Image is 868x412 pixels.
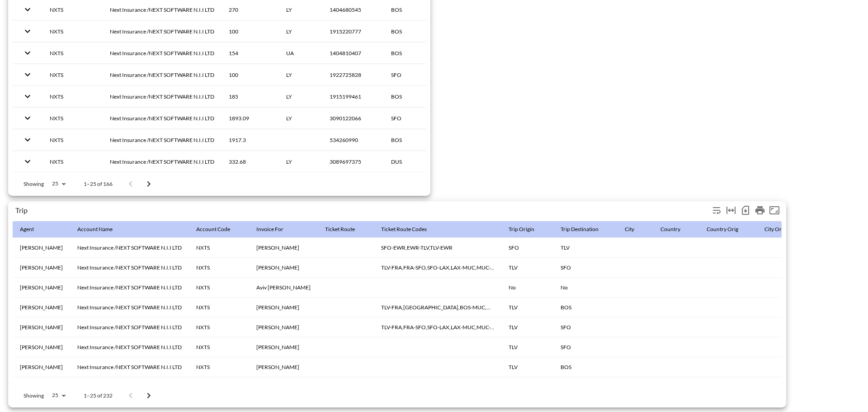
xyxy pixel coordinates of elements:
[13,238,70,258] th: Sevilya Emirov
[322,21,384,42] th: 1915220777
[561,224,610,235] span: Trip Destination
[47,178,69,189] div: 25
[70,377,189,397] th: Next Insurance /NEXT SOFTWARE N.I.I LTD
[767,203,782,218] button: Fullscreen
[20,24,35,39] button: expand row
[374,298,501,317] th: TLV-FRA,FRA-BOS,BOS-MUC,MUC-TLV
[42,129,103,151] th: NXTS
[20,2,35,17] button: expand row
[553,238,618,258] th: TLV
[625,224,646,235] span: City
[20,89,35,104] button: expand row
[140,387,158,405] button: Go to next page
[70,317,189,337] th: Next Insurance /NEXT SOFTWARE N.I.I LTD
[103,64,222,85] th: Next Insurance /NEXT SOFTWARE N.I.I LTD
[384,43,448,64] th: BOS
[42,43,103,64] th: NXTS
[249,298,318,317] th: Eran Liron
[325,224,367,235] span: Ticket Route
[42,151,103,172] th: NXTS
[381,224,439,235] span: Ticket Route Codes
[189,377,249,397] th: NXTS
[70,337,189,357] th: Next Insurance /NEXT SOFTWARE N.I.I LTD
[279,108,322,129] th: LY
[24,180,44,188] p: Showing
[249,238,318,258] th: Eran Liron
[501,298,553,317] th: TLV
[13,317,70,337] th: Sevilya Emirov
[13,298,70,317] th: Sevilya Emirov
[189,357,249,377] th: NXTS
[77,224,124,235] span: Account Name
[764,224,797,235] span: City Orig
[20,224,46,235] span: Agent
[42,86,103,107] th: NXTS
[249,278,318,298] th: Aviv Shafir
[77,224,113,235] div: Account Name
[279,43,322,64] th: UA
[384,129,448,151] th: BOS
[561,224,599,235] div: Trip Destination
[222,151,279,172] th: 332.68
[13,258,70,278] th: Sevilya Emirov
[279,86,322,107] th: LY
[625,224,634,235] div: City
[322,43,384,64] th: 1404810407
[553,258,618,278] th: SFO
[84,180,113,188] p: 1–25 of 166
[384,86,448,107] th: BOS
[384,64,448,85] th: SFO
[103,43,222,64] th: Next Insurance /NEXT SOFTWARE N.I.I LTD
[13,377,70,397] th: Kobi Aslan
[103,129,222,151] th: Next Insurance /NEXT SOFTWARE N.I.I LTD
[70,258,189,278] th: Next Insurance /NEXT SOFTWARE N.I.I LTD
[322,64,384,85] th: 1922725828
[322,86,384,107] th: 1915199461
[322,129,384,151] th: 534260990
[24,392,44,399] p: Showing
[501,278,553,298] th: No
[189,337,249,357] th: NXTS
[707,224,750,235] span: Country Orig
[222,129,279,151] th: 1917.3
[509,224,546,235] span: Trip Origin
[42,21,103,42] th: NXTS
[384,151,448,172] th: DUS
[222,43,279,64] th: 154
[103,108,222,129] th: Next Insurance /NEXT SOFTWARE N.I.I LTD
[249,258,318,278] th: Eran Liron
[381,224,427,235] div: Ticket Route Codes
[374,377,501,397] th: BOS-SFO,SFO-BOS
[553,317,618,337] th: SFO
[47,389,69,401] div: 25
[553,298,618,317] th: BOS
[384,108,448,129] th: SFO
[707,224,738,235] div: Country Orig
[660,224,692,235] span: Country
[84,392,113,399] p: 1–25 of 232
[322,108,384,129] th: 3090122066
[501,357,553,377] th: TLV
[20,154,35,169] button: expand row
[501,337,553,357] th: TLV
[42,108,103,129] th: NXTS
[553,278,618,298] th: No
[553,337,618,357] th: SFO
[553,357,618,377] th: BOS
[13,337,70,357] th: Kobi Aslan
[189,298,249,317] th: NXTS
[553,377,618,397] th: BOS
[374,238,501,258] th: SFO-EWR,EWR-TLV,TLV-EWR
[325,224,355,235] div: Ticket Route
[103,21,222,42] th: Next Insurance /NEXT SOFTWARE N.I.I LTD
[709,203,724,218] div: Wrap text
[222,86,279,107] th: 185
[509,224,534,235] div: Trip Origin
[70,238,189,258] th: Next Insurance /NEXT SOFTWARE N.I.I LTD
[140,175,158,193] button: Go to next page
[501,238,553,258] th: SFO
[256,224,295,235] span: Invoice For
[279,64,322,85] th: LY
[501,258,553,278] th: TLV
[256,224,283,235] div: Invoice For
